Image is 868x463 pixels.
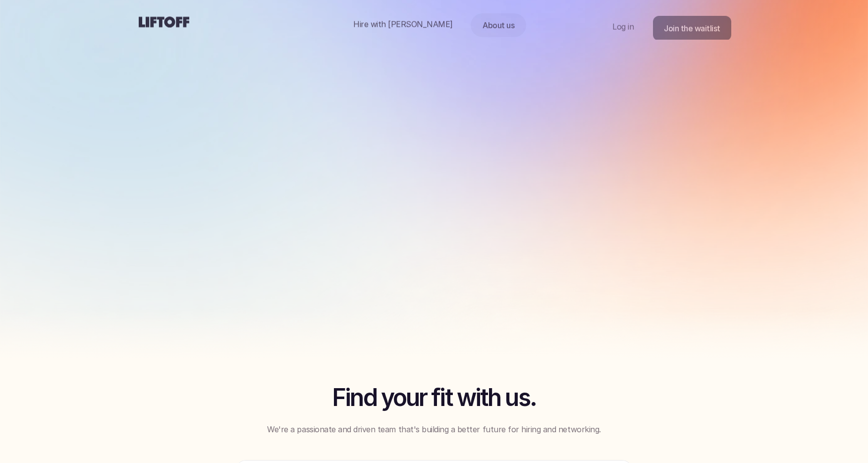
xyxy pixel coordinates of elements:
p: Hire with [PERSON_NAME] [353,18,453,30]
span: o [380,108,393,134]
span: n [460,108,473,134]
span: . [510,139,517,165]
p: About us [483,19,514,31]
span: e [514,79,527,105]
span: e [409,139,422,165]
p: We're a passionate and driven team that's building a better future for hiring and networking. [261,423,607,435]
span: c [426,139,438,165]
span: e [363,108,376,134]
span: n [464,139,477,165]
span: o [438,139,451,165]
span: e [493,108,506,134]
span: h [501,79,514,105]
span: l [538,108,542,134]
span: n [451,139,464,165]
span: b [408,79,422,105]
span: o [419,108,432,134]
span: i [520,108,525,134]
span: u [422,79,434,105]
a: Nav Link [341,12,465,36]
span: p [390,139,404,165]
span: i [457,79,462,105]
span: p [351,139,365,165]
span: l [439,79,444,105]
p: The job ecosystem is collapsing: it’s overwhelming, transactional, and noisier than ever—and curr... [285,172,583,255]
span: f [393,108,401,134]
span: t [334,108,341,134]
span: r [485,108,493,134]
h2: Find your fit with us. [261,385,607,411]
span: c [490,139,503,165]
span: ’ [377,79,382,105]
span: h [406,108,419,134]
span: w [432,108,450,134]
span: e [542,108,555,134]
span: o [378,139,390,165]
span: u [321,108,334,134]
span: u [341,108,354,134]
p: Log in [612,21,634,33]
span: c [473,108,485,134]
span: d [444,79,457,105]
span: W [341,79,364,105]
a: Nav Link [600,15,646,39]
p: On Liftoff you can open doors for others and nurture your real professional network, without the ... [285,267,583,315]
span: d [506,108,519,134]
span: e [390,79,403,105]
p: Join the waitlist [664,22,720,34]
a: Join the waitlist [653,16,731,41]
span: n [462,79,475,105]
span: l [404,139,409,165]
a: Nav Link [471,13,526,37]
span: i [455,108,460,134]
span: e [477,139,490,165]
span: t [493,79,501,105]
span: g [476,79,489,105]
span: e [365,139,378,165]
span: f [313,108,321,134]
span: i [434,79,439,105]
span: e [364,79,377,105]
span: b [525,108,538,134]
span: t [503,139,510,165]
span: r [355,108,363,134]
span: r [382,79,390,105]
